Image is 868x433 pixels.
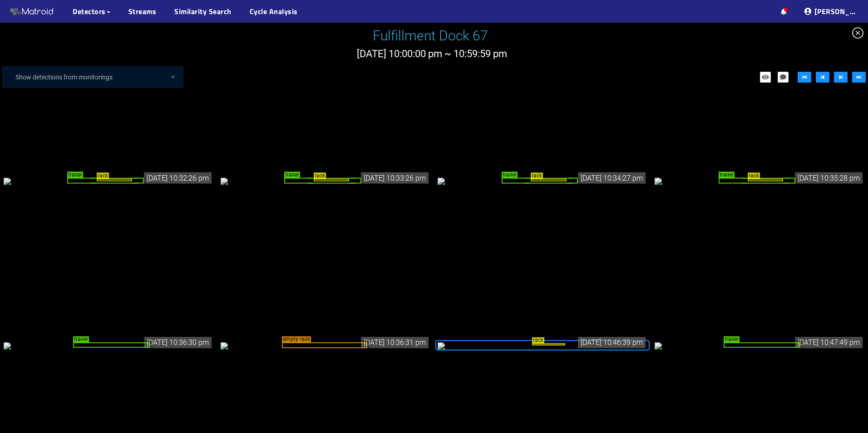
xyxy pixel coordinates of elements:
span: trailer [724,336,740,343]
span: trailer [284,172,300,178]
div: [DATE] 10:36:30 pm [144,337,212,348]
button: fast-forward [852,72,866,83]
a: Streams [128,6,157,17]
span: step-forward [838,74,844,81]
span: rack [532,338,544,344]
span: trailer [502,172,518,178]
span: rack [531,173,543,179]
a: Cycle Analysis [250,6,298,17]
button: step-backward [816,72,829,83]
a: Similarity Search [174,6,232,17]
img: Matroid logo [9,5,54,19]
div: Show detections from monitorings [11,68,183,86]
span: close-circle [848,23,868,43]
span: trailer [719,172,735,178]
button: step-forward [834,72,848,83]
div: [DATE] 10:35:28 pm [795,172,863,184]
span: fast-backward [801,74,808,81]
div: [DATE] 10:47:49 pm [795,337,863,348]
button: fast-backward [798,72,811,83]
span: rack [314,173,326,179]
span: step-backward [819,74,826,81]
div: [DATE] 10:34:27 pm [578,172,646,184]
span: empty rack [282,336,311,343]
span: rack [748,173,760,179]
div: [DATE] 10:32:26 pm [144,172,212,184]
div: [DATE] 10:36:31 pm [361,337,429,348]
span: Detectors [73,6,106,17]
div: [DATE] 10:33:26 pm [361,172,429,184]
div: [DATE] 10:46:39 pm [578,337,646,348]
span: fast-forward [856,74,862,81]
